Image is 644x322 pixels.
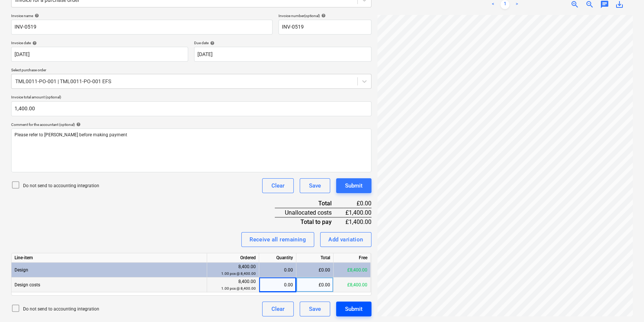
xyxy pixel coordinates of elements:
[275,199,344,208] div: Total
[278,13,371,18] div: Invoice number (optional)
[300,302,330,316] button: Save
[328,235,363,244] div: Add variation
[275,208,344,217] div: Unallocated costs
[320,13,326,18] span: help
[11,40,188,45] div: Invoice date
[249,235,306,244] div: Receive all remaining
[275,217,344,226] div: Total to pay
[607,286,644,322] iframe: Chat Widget
[296,277,334,292] div: £0.00
[12,277,207,292] div: Design costs
[11,95,371,101] p: Invoice total amount (optional)
[221,271,256,276] small: 1.00 pcs @ 8,400.00
[278,20,371,35] input: Invoice number
[344,208,371,217] div: £1,400.00
[210,278,256,292] div: 8,400.00
[262,178,294,193] button: Clear
[194,47,371,62] input: Due date not specified
[271,304,284,314] div: Clear
[194,40,371,45] div: Due date
[296,263,334,277] div: £0.00
[12,253,207,263] div: Line-item
[207,253,259,263] div: Ordered
[262,302,294,316] button: Clear
[345,181,363,191] div: Submit
[345,304,363,314] div: Submit
[334,277,371,292] div: £8,400.00
[344,199,371,208] div: £0.00
[344,217,371,226] div: £1,400.00
[11,20,273,35] input: Invoice name
[210,263,256,277] div: 8,400.00
[23,306,99,312] p: Do not send to accounting integration
[309,304,321,314] div: Save
[33,13,39,18] span: help
[262,263,293,277] div: 0.00
[11,13,273,18] div: Invoice name
[296,253,334,263] div: Total
[75,122,81,127] span: help
[262,277,293,292] div: 0.00
[221,286,256,290] small: 1.00 pcs @ 8,400.00
[11,47,188,62] input: Invoice date not specified
[334,263,371,277] div: £8,400.00
[300,178,330,193] button: Save
[334,253,371,263] div: Free
[320,232,371,247] button: Add variation
[15,132,127,137] span: Please refer to [PERSON_NAME] before making payment
[309,181,321,191] div: Save
[259,253,296,263] div: Quantity
[23,183,99,189] p: Do not send to accounting integration
[336,302,371,316] button: Submit
[241,232,314,247] button: Receive all remaining
[209,41,215,45] span: help
[11,101,371,116] input: Invoice total amount (optional)
[31,41,37,45] span: help
[271,181,284,191] div: Clear
[11,68,371,74] p: Select purchase order
[336,178,371,193] button: Submit
[15,267,28,273] span: Design
[11,122,371,127] div: Comment for the accountant (optional)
